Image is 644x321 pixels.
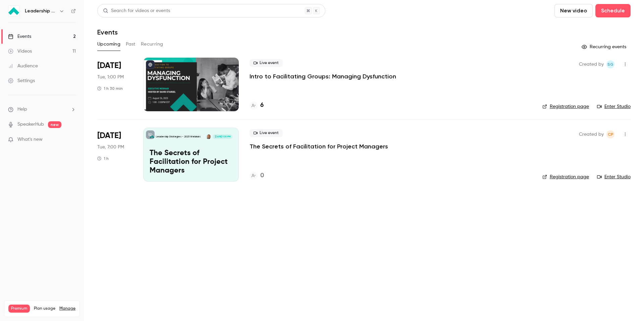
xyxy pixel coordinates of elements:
a: Intro to Facilitating Groups: Managing Dysfunction [250,72,396,80]
span: Live event [250,129,283,137]
h1: Events [97,28,118,36]
button: New video [554,4,593,17]
iframe: Noticeable Trigger [68,137,76,143]
span: [DATE] 7:00 PM [213,134,232,139]
a: SpeakerHub [17,121,44,128]
h4: 0 [260,171,264,180]
a: Enter Studio [597,103,631,110]
div: Sep 30 Tue, 7:00 PM (America/New York) [97,128,132,181]
span: new [48,121,61,128]
span: [DATE] [97,130,121,141]
div: Audience [8,63,38,69]
div: Settings [8,77,35,84]
img: Leadership Strategies - 2025 Webinars [8,6,19,16]
a: The Secrets of Facilitation for Project ManagersLeadership Strategies - 2025 WebinarsMichael Wilk... [143,128,239,181]
a: 0 [250,171,264,180]
h6: Leadership Strategies - 2025 Webinars [25,8,56,14]
p: Leadership Strategies - 2025 Webinars [156,135,201,138]
span: Live event [250,59,283,67]
span: Help [17,106,27,113]
div: Events [8,33,31,40]
a: The Secrets of Facilitation for Project Managers [250,142,388,150]
span: Created by [579,60,604,68]
span: Created by [579,130,604,138]
h4: 6 [260,101,264,110]
span: Shay Gant [606,60,614,68]
button: Schedule [595,4,631,17]
button: Past [126,39,136,50]
img: Michael Wilkinson, CMF™ [206,134,211,139]
button: Recurring events [579,42,631,52]
span: Premium [8,305,30,313]
span: Plan usage [34,306,55,311]
a: Enter Studio [597,174,631,180]
div: Videos [8,48,32,55]
button: Upcoming [97,39,120,50]
span: Tue, 7:00 PM [97,144,124,150]
li: help-dropdown-opener [8,106,76,113]
p: The Secrets of Facilitation for Project Managers [150,149,232,175]
a: Registration page [542,103,589,110]
a: 6 [250,101,264,110]
div: 1 h 30 min [97,86,123,91]
span: Chyenne Pastrana [606,130,614,138]
span: SG [607,60,613,68]
div: Aug 26 Tue, 1:00 PM (America/New York) [97,58,132,111]
div: 1 h [97,156,109,161]
span: CP [608,130,613,138]
a: Registration page [542,174,589,180]
a: Manage [59,306,75,311]
span: [DATE] [97,60,121,71]
button: Recurring [141,39,163,50]
div: Search for videos or events [103,7,170,14]
span: Tue, 1:00 PM [97,74,124,80]
span: What's new [17,136,43,143]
